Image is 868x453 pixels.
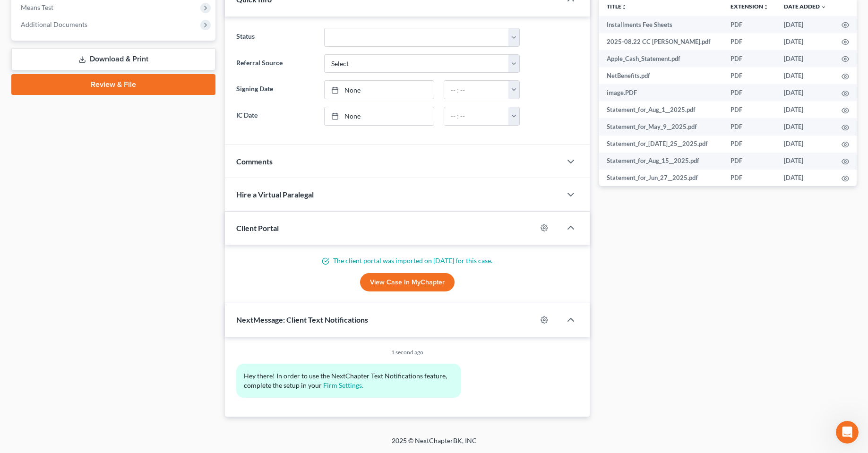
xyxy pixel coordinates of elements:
a: Review & File [11,74,215,95]
a: [PERSON_NAME][EMAIL_ADDRESS][DOMAIN_NAME] [42,190,157,207]
td: [DATE] [776,33,834,50]
a: View Case in MyChapter [360,273,455,292]
span: Hey there! In order to use the NextChapter Text Notifications feature, complete the setup in your [244,372,448,389]
div: 2025 © NextChapterBK, INC [165,436,704,453]
a: None [325,107,434,125]
div: 1 second ago [236,348,578,356]
span: Comments [236,157,273,166]
span: Hire a Virtual Paralegal [236,190,314,199]
button: go back [6,4,24,22]
a: [PERSON_NAME][EMAIL_ADDRESS][DOMAIN_NAME] [42,171,157,188]
td: PDF [723,50,776,67]
td: PDF [723,33,776,50]
div: You shouldn't have to resend since we fixed it so it goes out on the initial send but I will do a... [15,250,147,315]
a: Date Added expand_more [784,3,826,10]
span: Additional Documents [21,20,87,28]
td: PDF [723,153,776,170]
h1: [PERSON_NAME] [46,5,107,12]
td: [DATE] [776,118,834,135]
td: [DATE] [776,136,834,153]
label: Status [232,28,319,47]
td: Statement_for_Aug_1__2025.pdf [599,101,723,118]
a: [PERSON_NAME][EMAIL_ADDRESS][DOMAIN_NAME].....partially [42,79,157,96]
td: [DATE] [776,67,834,84]
div: Katie says… [8,245,181,328]
iframe: Intercom live chat [836,421,859,444]
div: I hope this is helpful for you. It's partially fixed! Yay! [42,213,174,231]
a: [PERSON_NAME][EMAIL_ADDRESS][DOMAIN_NAME] [42,60,157,77]
td: PDF [723,118,776,135]
td: Apple_Cash_Statement.pdf [599,50,723,67]
span: Means Test [21,3,53,11]
td: PDF [723,170,776,187]
div: Close [166,4,183,21]
img: Profile image for Katie [27,5,42,20]
td: 2025-08.22 CC [PERSON_NAME].pdf [599,33,723,50]
td: image.PDF [599,84,723,101]
textarea: Message… [8,290,181,306]
td: [DATE] [776,50,834,67]
a: Firm Settings. [323,381,363,389]
td: [DATE] [776,16,834,33]
button: Gif picker [30,309,37,317]
p: Active 3h ago [46,12,88,21]
td: PDF [723,136,776,153]
button: Send a message… [162,306,177,321]
a: None [325,81,434,99]
span: Client Portal [236,223,279,232]
i: unfold_more [763,4,769,10]
td: Statement_for_Aug_15__2025.pdf [599,153,723,170]
label: IC Date [232,107,319,126]
button: Home [148,4,166,22]
td: PDF [723,67,776,84]
td: [DATE] [776,170,834,187]
i: unfold_more [621,4,627,10]
button: Upload attachment [45,309,52,317]
input: -- : -- [444,81,509,99]
td: PDF [723,16,776,33]
a: [PERSON_NAME][EMAIL_ADDRESS][DOMAIN_NAME] [42,23,157,40]
td: Installments Fee Sheets [599,16,723,33]
label: Signing Date [232,80,319,99]
td: NetBenefits.pdf [599,67,723,84]
input: -- : -- [444,107,509,125]
td: [DATE] [776,101,834,118]
a: Titleunfold_more [607,3,627,10]
a: Download & Print [11,48,215,70]
a: Extensionunfold_more [730,3,769,10]
td: Statement_for_[DATE]_25__2025.pdf [599,136,723,153]
td: Statement_for_Jun_27__2025.pdf [599,170,723,187]
td: Statement_for_May_9__2025.pdf [599,118,723,135]
div: Upon hitting resend, however....same results as the invite test above...To: and the CC: , another... [42,153,174,208]
div: You shouldn't have to resend since we fixed it so it goes out on the initial send but I will do a... [8,245,155,321]
td: PDF [723,101,776,118]
div: We then went to resend and was pre-populated in the resend box...partial fix... [42,111,174,148]
td: [DATE] [776,153,834,170]
button: Emoji picker [15,309,22,317]
a: [PERSON_NAME][EMAIL_ADDRESS][DOMAIN_NAME] [42,120,169,137]
button: Start recording [60,309,68,317]
span: NextMessage: Client Text Notifications [236,315,368,324]
i: expand_more [821,4,826,10]
label: Referral Source [232,54,319,73]
div: We created a brand new case, we input and Invited to the portal. [PERSON_NAME] rec'd a welcome em... [42,4,174,106]
p: The client portal was imported on [DATE] for this case. [236,256,578,265]
td: PDF [723,84,776,101]
td: [DATE] [776,84,834,101]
